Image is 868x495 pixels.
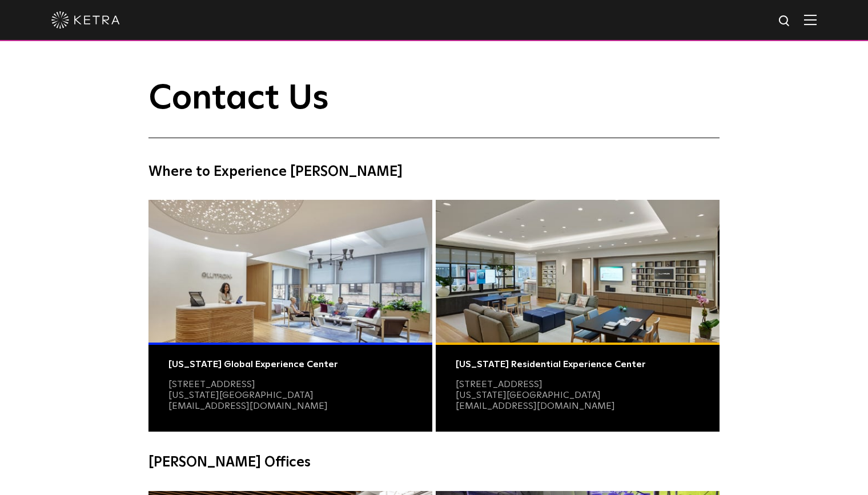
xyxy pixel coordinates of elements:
[148,161,720,183] h4: Where to Experience [PERSON_NAME]
[51,11,120,29] img: ketra-logo-2019-white
[148,80,720,138] h1: Contact Us
[168,380,255,389] a: [STREET_ADDRESS]
[778,14,792,29] img: search icon
[436,200,720,343] img: Residential Photo@2x
[148,200,432,343] img: Commercial Photo@2x
[148,452,720,473] h4: [PERSON_NAME] Offices
[168,359,412,370] div: [US_STATE] Global Experience Center
[456,359,700,370] div: [US_STATE] Residential Experience Center
[168,401,328,411] a: [EMAIL_ADDRESS][DOMAIN_NAME]
[456,380,542,389] a: [STREET_ADDRESS]
[168,391,314,400] a: [US_STATE][GEOGRAPHIC_DATA]
[456,401,615,411] a: [EMAIL_ADDRESS][DOMAIN_NAME]
[456,391,601,400] a: [US_STATE][GEOGRAPHIC_DATA]
[804,14,817,25] img: Hamburger%20Nav.svg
